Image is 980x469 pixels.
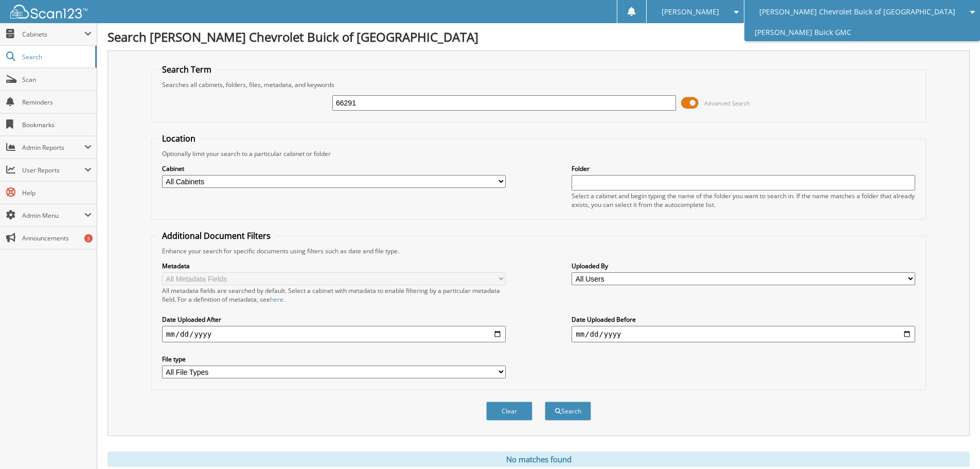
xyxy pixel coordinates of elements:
[572,326,915,342] input: end
[22,98,92,107] span: Reminders
[572,262,915,270] label: Uploaded By
[270,295,283,304] a: here
[157,230,276,241] legend: Additional Document Filters
[162,164,506,173] label: Cabinet
[162,326,506,342] input: start
[162,262,506,270] label: Metadata
[22,53,90,61] span: Search
[162,315,506,324] label: Date Uploaded After
[157,64,217,75] legend: Search Term
[22,234,92,242] span: Announcements
[108,28,970,45] h1: Search [PERSON_NAME] Chevrolet Buick of [GEOGRAPHIC_DATA]
[22,120,92,129] span: Bookmarks
[10,5,87,19] img: scan123-logo-white.svg
[662,9,719,15] span: [PERSON_NAME]
[572,164,915,173] label: Folder
[759,9,955,15] span: [PERSON_NAME] Chevrolet Buick of [GEOGRAPHIC_DATA]
[22,75,92,84] span: Scan
[486,402,532,421] button: Clear
[22,30,84,39] span: Cabinets
[545,402,591,421] button: Search
[22,211,84,220] span: Admin Menu
[157,149,920,158] div: Optionally limit your search to a particular cabinet or folder
[572,315,915,324] label: Date Uploaded Before
[22,188,92,197] span: Help
[22,166,84,175] span: User Reports
[108,451,970,467] div: No matches found
[162,355,506,363] label: File type
[157,80,920,89] div: Searches all cabinets, folders, files, metadata, and keywords
[162,286,506,304] div: All metadata fields are searched by default. Select a cabinet with metadata to enable filtering b...
[744,23,980,41] a: [PERSON_NAME] Buick GMC
[157,133,201,144] legend: Location
[704,99,750,107] span: Advanced Search
[929,420,980,469] iframe: Chat Widget
[572,192,915,209] div: Select a cabinet and begin typing the name of the folder you want to search in. If the name match...
[84,234,93,242] div: 3
[22,143,84,152] span: Admin Reports
[157,247,920,255] div: Enhance your search for specific documents using filters such as date and file type.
